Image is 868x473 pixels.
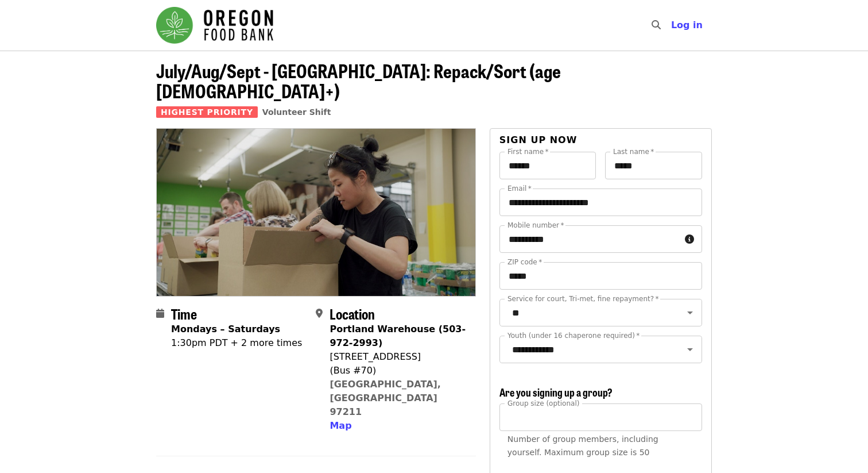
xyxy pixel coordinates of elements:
i: map-marker-alt icon [316,308,323,319]
button: Log in [662,14,712,37]
label: Email [507,185,532,192]
span: Highest Priority [156,106,258,118]
input: [object Object] [499,403,702,431]
input: ZIP code [499,262,702,290]
span: Time [171,303,197,324]
input: Email [499,189,702,216]
span: Sign up now [499,134,578,145]
i: calendar icon [156,308,164,319]
div: 1:30pm PDT + 2 more times [171,336,302,350]
span: Are you signing up a group? [499,384,613,399]
label: ZIP code [507,259,542,266]
input: Last name [605,152,702,179]
input: First name [499,152,596,179]
img: July/Aug/Sept - Portland: Repack/Sort (age 8+) organized by Oregon Food Bank [157,129,475,295]
label: Service for court, Tri-met, fine repayment? [507,295,659,302]
i: search icon [652,20,661,30]
div: (Bus #70) [330,364,466,378]
label: Last name [613,148,654,155]
a: Volunteer Shift [262,107,331,117]
strong: Portland Warehouse (503-972-2993) [330,324,466,348]
label: Mobile number [507,222,564,229]
label: First name [507,148,549,155]
label: Youth (under 16 chaperone required) [507,332,640,339]
button: Open [682,341,698,357]
span: Group size (optional) [507,399,579,407]
input: Search [668,11,677,39]
img: Oregon Food Bank - Home [156,7,273,44]
span: Location [330,303,375,324]
span: Log in [671,20,703,30]
i: circle-info icon [685,234,694,245]
span: Map [330,420,351,431]
button: Map [330,419,351,433]
span: July/Aug/Sept - [GEOGRAPHIC_DATA]: Repack/Sort (age [DEMOGRAPHIC_DATA]+) [156,57,561,104]
strong: Mondays – Saturdays [171,324,280,334]
input: Mobile number [499,225,680,253]
button: Open [682,305,698,321]
a: [GEOGRAPHIC_DATA], [GEOGRAPHIC_DATA] 97211 [330,379,441,417]
div: [STREET_ADDRESS] [330,350,466,364]
span: Number of group members, including yourself. Maximum group size is 50 [507,434,658,457]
